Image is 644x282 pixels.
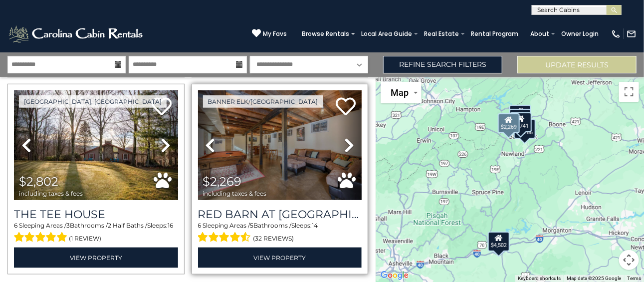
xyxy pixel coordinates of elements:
button: Map camera controls [619,250,639,270]
a: View Property [14,248,178,268]
img: thumbnail_163263166.jpeg [198,90,362,200]
a: [GEOGRAPHIC_DATA], [GEOGRAPHIC_DATA] [19,95,167,108]
a: Add to favorites [336,96,356,118]
a: View Property [198,248,362,268]
div: $5,766 [514,119,536,139]
span: 2 Half Baths / [108,222,147,229]
a: Refine Search Filters [383,56,502,73]
a: Local Area Guide [356,27,417,41]
div: Sleeping Areas / Bathrooms / Sleeps: [14,221,178,245]
span: 5 [250,222,254,229]
img: phone-regular-white.png [611,29,621,39]
button: Toggle fullscreen view [619,82,639,102]
a: Owner Login [556,27,604,41]
a: Terms (opens in new tab) [627,276,641,281]
a: Red Barn at [GEOGRAPHIC_DATA] [198,208,362,221]
div: Sleeping Areas / Bathrooms / Sleeps: [198,221,362,245]
a: Add to favorites [152,96,172,118]
span: My Favs [263,29,287,38]
img: White-1-2.png [7,24,146,44]
img: thumbnail_167757115.jpeg [14,90,178,200]
span: Map data ©2025 Google [567,276,621,281]
a: My Favs [252,28,287,39]
a: Rental Program [466,27,523,41]
span: including taxes & fees [19,190,83,197]
div: $4,741 [510,112,532,132]
button: Change map style [381,82,422,103]
a: Browse Rentals [297,27,354,41]
span: 14 [312,222,318,229]
div: $2,269 [498,113,520,133]
span: 6 [198,222,202,229]
a: About [525,27,554,41]
span: $2,802 [19,174,58,189]
a: Open this area in Google Maps (opens a new window) [378,269,411,282]
img: Google [378,269,411,282]
a: The Tee House [14,208,178,221]
img: mail-regular-white.png [627,29,637,39]
span: Map [391,87,409,98]
span: $2,269 [203,174,242,189]
span: 16 [168,222,173,229]
span: (1 review) [69,232,102,245]
span: 3 [66,222,70,229]
span: including taxes & fees [203,190,267,197]
button: Update Results [517,56,637,73]
h3: Red Barn at Tiffanys Estate [198,208,362,221]
div: $2,802 [509,105,531,125]
span: 6 [14,222,17,229]
div: $4,502 [488,231,510,251]
a: Banner Elk/[GEOGRAPHIC_DATA] [203,95,323,108]
div: $3,908 [509,109,531,129]
button: Keyboard shortcuts [518,275,561,282]
a: Real Estate [419,27,464,41]
span: (32 reviews) [253,232,294,245]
